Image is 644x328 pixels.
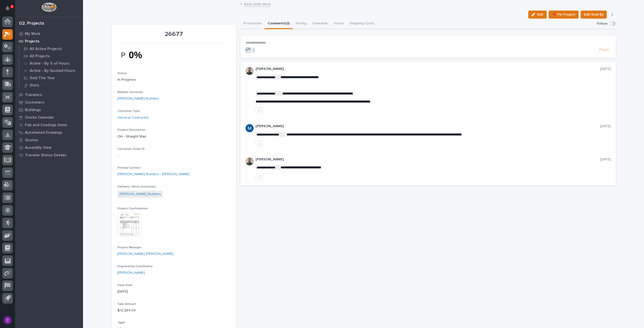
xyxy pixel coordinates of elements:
[19,67,83,74] a: Active - By Quoted Hours
[19,21,44,26] div: 02. Projects
[15,151,83,159] a: Traveler Status Details
[30,47,62,51] p: All Active Projects
[19,60,83,67] a: Active - By % of Hours
[117,91,143,94] span: Billable Customer
[597,47,611,53] button: Post
[6,6,13,14] div: Notifications2
[19,82,83,89] a: Stats
[256,107,264,114] button: like this post
[597,22,607,26] p: Follow
[25,32,40,36] p: My Work
[2,315,13,325] button: users-avatar
[25,153,66,158] p: Traveler Status Details
[246,67,254,75] img: AATXAJw4slNr5ea0WduZQVIpKGhdapBAGQ9xVsOeEvl5=s96-c
[15,144,83,151] a: Assembly View
[117,207,148,210] span: Project Confirmation
[30,83,39,88] p: Stats
[244,1,271,7] a: Back toMy Work
[25,93,42,97] p: Travelers
[2,3,13,14] button: Notifications
[25,123,67,127] p: Fab and Coatings Items
[600,67,611,71] p: [DATE]
[552,12,575,18] span: 📌 Pin Project
[117,289,230,294] p: [DATE]
[25,138,38,143] p: Quotes
[599,47,609,53] span: Post
[117,72,127,75] span: Status
[15,106,83,114] a: Buildings
[25,115,54,120] p: Onsite Calendar
[117,185,156,188] span: Delivery / Work Location(s)
[25,100,44,105] p: Customers
[117,308,230,313] p: $ 12,264.00
[256,124,600,128] p: [PERSON_NAME]
[15,129,83,136] a: Automated Drawings
[117,251,173,257] a: [PERSON_NAME] [PERSON_NAME]
[119,192,161,197] a: [PERSON_NAME] Builders
[293,19,309,29] button: Pricing
[246,157,254,165] img: AATXAJw4slNr5ea0WduZQVIpKGhdapBAGQ9xVsOeEvl5=s96-c
[117,115,149,120] a: General Contractor
[246,124,254,132] img: ACg8ocIvjV8JvZpAypjhyiWMpaojd8dqkqUuCyfg92_2FdJdOC49qw=s96-c
[549,11,579,19] button: 📌 Pin Project
[537,12,543,17] span: Edit
[256,174,264,180] button: like this post
[25,39,39,44] p: Projects
[528,11,547,19] button: Edit
[117,284,132,287] span: Date Sold
[19,53,83,60] a: All Projects
[117,77,230,82] p: In Progress
[15,91,83,99] a: Travelers
[11,5,13,8] p: 2
[25,108,41,112] p: Buildings
[19,74,83,81] a: Sold This Year
[117,128,145,131] span: Project Description
[117,134,230,139] p: OH - Straight Stair
[117,321,125,324] span: T&M?
[117,303,136,306] span: Sale Amount
[265,19,293,29] button: Comments (3)
[117,166,141,169] span: Primary Contact
[600,157,611,162] p: [DATE]
[117,172,189,177] a: [PERSON_NAME] Builders - [PERSON_NAME]
[309,19,331,29] button: Schedule
[30,76,55,80] p: Sold This Year
[256,67,600,71] p: [PERSON_NAME]
[117,31,230,38] p: 26677
[581,11,607,19] button: Edit Sold By
[256,140,264,147] button: like this post
[30,54,50,59] p: All Projects
[15,99,83,106] a: Customers
[117,270,145,275] a: [PERSON_NAME]
[42,3,56,12] img: Workspace Logo
[117,110,140,113] span: Customer Type
[117,246,141,249] span: Project Manager
[256,157,600,162] p: [PERSON_NAME]
[240,19,265,29] button: Production
[15,114,83,121] a: Onsite Calendar
[15,37,83,45] a: Projects
[25,146,51,150] p: Assembly View
[117,153,230,158] p: -
[30,61,69,66] p: Active - By % of Hours
[117,148,145,151] span: Customer Order ID
[117,265,153,268] span: Engineering Coordinator
[600,124,611,128] p: [DATE]
[25,130,62,135] p: Automated Drawings
[117,96,159,101] a: [PERSON_NAME] Builders
[331,19,347,29] button: Hours
[15,121,83,129] a: Fab and Coatings Items
[15,136,83,144] a: Quotes
[30,69,75,73] p: Active - By Quoted Hours
[19,45,83,52] a: All Active Projects
[347,19,377,29] button: Shipping Costs
[117,46,155,64] img: HILjxZU3_CzrtOVSGQy1ks3dELeFK1L394F3Sz13C8o
[584,12,603,18] span: Edit Sold By
[15,30,83,37] a: My Work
